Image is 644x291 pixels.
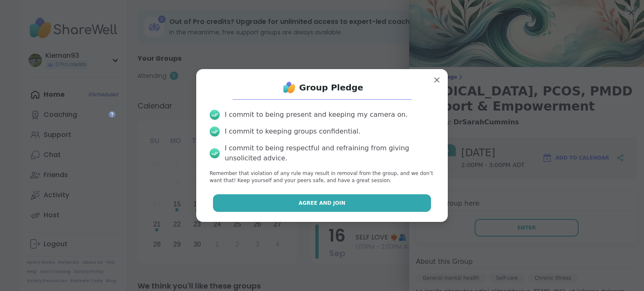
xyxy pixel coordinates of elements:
h1: Group Pledge [299,82,364,93]
p: Remember that violation of any rule may result in removal from the group, and we don’t want that!... [210,170,434,184]
div: I commit to being present and keeping my camera on. [225,110,408,120]
button: Agree and Join [213,194,431,212]
iframe: Spotlight [109,111,115,118]
div: I commit to being respectful and refraining from giving unsolicited advice. [225,143,434,163]
img: ShareWell Logo [281,79,298,96]
span: Agree and Join [299,199,345,207]
div: I commit to keeping groups confidential. [225,126,361,136]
